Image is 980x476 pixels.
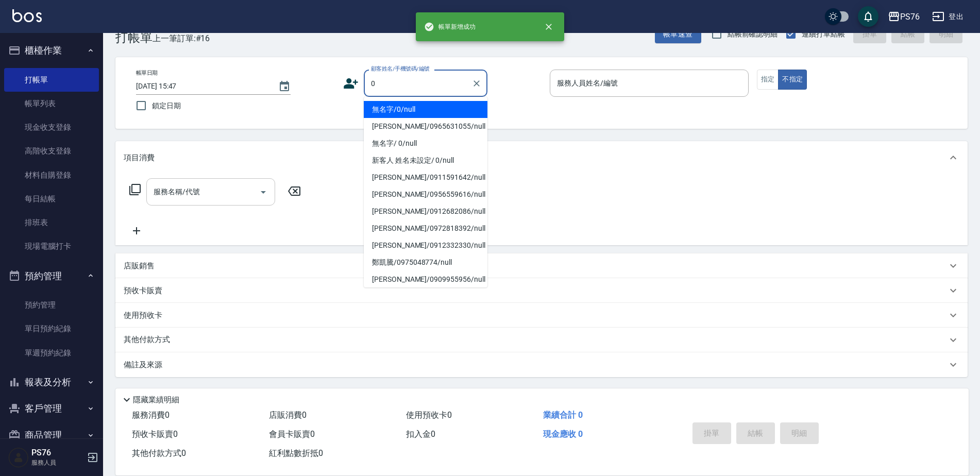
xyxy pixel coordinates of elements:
[153,32,210,45] span: 上一筆訂單:#16
[4,139,99,163] a: 高階收支登錄
[364,152,487,169] li: 新客人 姓名未設定/ 0/null
[778,70,807,90] button: 不指定
[272,74,297,99] button: Choose date, selected date is 2025-09-06
[364,118,487,135] li: [PERSON_NAME]/0965631055/null
[406,429,435,439] span: 扣入金 0
[802,29,845,40] span: 連續打單結帳
[424,22,476,32] span: 帳單新增成功
[655,25,701,44] button: 帳單速查
[115,141,968,174] div: 項目消費
[255,184,272,200] button: Open
[115,352,968,377] div: 備註及來源
[757,70,779,90] button: 指定
[4,115,99,139] a: 現金收支登錄
[136,69,158,77] label: 帳單日期
[269,429,315,439] span: 會員卡販賣 0
[136,78,268,95] input: YYYY/MM/DD hh:mm
[4,317,99,341] a: 單日預約紀錄
[364,254,487,271] li: 鄭凱騰/0975048774/null
[364,169,487,186] li: [PERSON_NAME]/0911591642/null
[4,395,99,422] button: 客戶管理
[4,341,99,365] a: 單週預約紀錄
[469,76,484,91] button: Clear
[124,310,162,321] p: 使用預收卡
[928,7,968,26] button: 登出
[4,187,99,211] a: 每日結帳
[858,6,878,27] button: save
[132,429,178,439] span: 預收卡販賣 0
[115,30,153,45] h3: 打帳單
[4,211,99,234] a: 排班表
[115,303,968,328] div: 使用預收卡
[364,271,487,288] li: [PERSON_NAME]/0909955956/null
[728,29,778,40] span: 結帳前確認明細
[364,203,487,220] li: [PERSON_NAME]/0912682086/null
[31,448,84,458] h5: PS76
[364,237,487,254] li: [PERSON_NAME]/0912332330/null
[133,395,179,405] p: 隱藏業績明細
[364,135,487,152] li: 無名字/ 0/null
[371,65,430,73] label: 顧客姓名/手機號碼/編號
[152,100,181,111] span: 鎖定日期
[364,101,487,118] li: 無名字/0/null
[4,163,99,187] a: 材料自購登錄
[31,458,84,467] p: 服務人員
[543,429,583,439] span: 現金應收 0
[115,328,968,352] div: 其他付款方式
[132,448,186,458] span: 其他付款方式 0
[269,448,323,458] span: 紅利點數折抵 0
[543,410,583,420] span: 業績合計 0
[4,37,99,64] button: 櫃檯作業
[4,369,99,396] button: 報表及分析
[4,293,99,317] a: 預約管理
[124,285,162,296] p: 預收卡販賣
[4,92,99,115] a: 帳單列表
[124,261,155,271] p: 店販銷售
[364,220,487,237] li: [PERSON_NAME]/0972818392/null
[4,422,99,449] button: 商品管理
[537,15,560,38] button: close
[124,334,175,346] p: 其他付款方式
[364,186,487,203] li: [PERSON_NAME]/0956559616/null
[115,253,968,278] div: 店販銷售
[4,263,99,290] button: 預約管理
[4,68,99,92] a: 打帳單
[132,410,170,420] span: 服務消費 0
[124,360,162,370] p: 備註及來源
[406,410,452,420] span: 使用預收卡 0
[12,9,42,22] img: Logo
[115,278,968,303] div: 預收卡販賣
[269,410,307,420] span: 店販消費 0
[884,6,924,27] button: PS76
[4,234,99,258] a: 現場電腦打卡
[900,10,920,23] div: PS76
[124,152,155,163] p: 項目消費
[8,447,29,468] img: Person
